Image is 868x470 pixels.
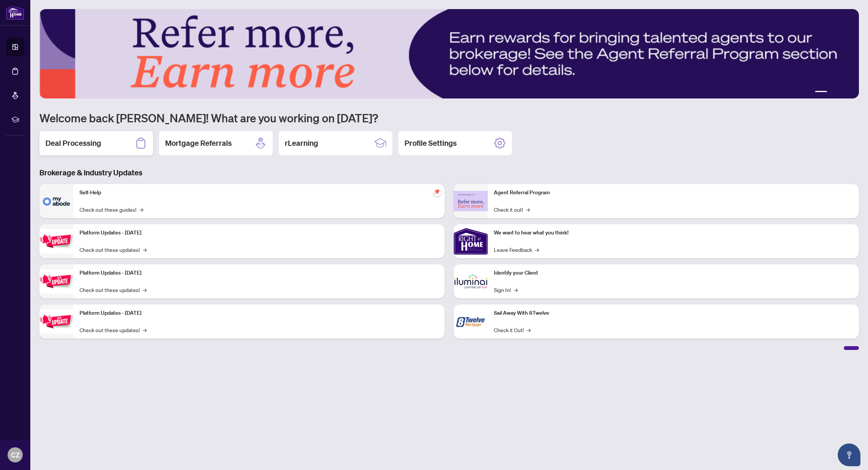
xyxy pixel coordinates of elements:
[6,6,24,20] img: logo
[535,245,539,254] span: →
[80,326,147,334] a: Check out these updates!→
[45,138,101,148] h2: Deal Processing
[494,326,531,334] a: Check it Out!→
[830,91,833,94] button: 2
[80,189,439,197] p: Self-Help
[39,229,73,253] img: Platform Updates - July 21, 2025
[39,111,859,125] h1: Welcome back [PERSON_NAME]! What are you working on [DATE]?
[143,245,147,254] span: →
[11,450,20,460] span: CZ
[432,187,442,196] span: pushpin
[80,309,439,317] p: Platform Updates - [DATE]
[285,138,318,148] h2: rLearning
[454,191,488,212] img: Agent Referral Program
[494,205,530,214] a: Check it out!→
[39,9,859,98] img: Slide 0
[80,229,439,237] p: Platform Updates - [DATE]
[80,205,143,214] a: Check out these guides!→
[39,269,73,293] img: Platform Updates - July 8, 2025
[143,326,147,334] span: →
[165,138,232,148] h2: Mortgage Referrals
[838,443,860,466] button: Open asap
[494,286,518,294] a: Sign In!→
[39,184,73,218] img: Self-Help
[404,138,457,148] h2: Profile Settings
[143,286,147,294] span: →
[454,264,488,298] img: Identify your Client
[139,205,143,214] span: →
[836,91,839,94] button: 3
[842,91,845,94] button: 4
[80,245,147,254] a: Check out these updates!→
[494,189,853,197] p: Agent Referral Program
[494,245,539,254] a: Leave Feedback→
[526,205,530,214] span: →
[815,91,827,94] button: 1
[80,286,147,294] a: Check out these updates!→
[80,269,439,277] p: Platform Updates - [DATE]
[454,224,488,258] img: We want to hear what you think!
[848,91,851,94] button: 5
[39,167,859,178] h3: Brokerage & Industry Updates
[494,229,853,237] p: We want to hear what you think!
[514,286,518,294] span: →
[494,309,853,317] p: Sail Away With 8Twelve
[527,326,531,334] span: →
[454,304,488,339] img: Sail Away With 8Twelve
[494,269,853,277] p: Identify your Client
[39,309,73,333] img: Platform Updates - June 23, 2025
